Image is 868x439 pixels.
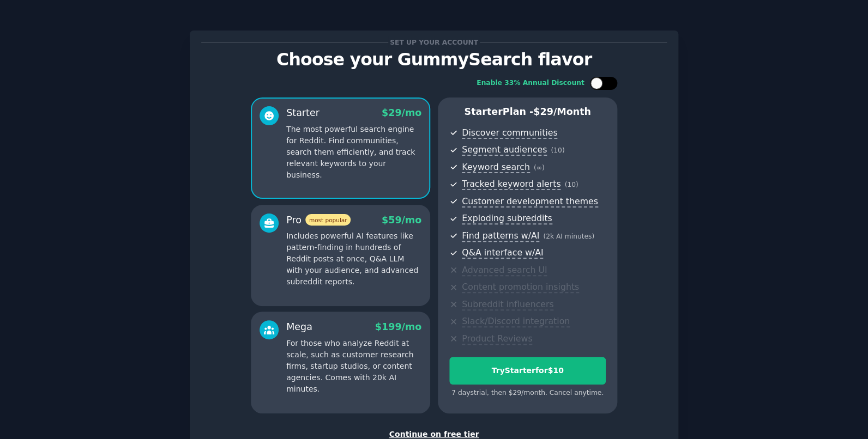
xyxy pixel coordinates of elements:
[462,247,543,259] span: Q&A interface w/AI
[551,147,564,154] span: ( 10 )
[286,230,421,288] p: Includes powerful AI features like pattern-finding in hundreds of Reddit posts at once, Q&A LLM w...
[450,365,605,376] div: Try Starter for $10
[462,299,553,310] span: Subreddit influencers
[305,214,351,225] span: most popular
[286,214,351,227] div: Pro
[564,181,578,188] span: ( 10 )
[286,320,312,334] div: Mega
[462,144,547,156] span: Segment audiences
[201,50,667,69] p: Choose your GummySearch flavor
[462,282,579,293] span: Content promotion insights
[375,321,421,332] span: $ 199 /mo
[462,265,547,276] span: Advanced search UI
[462,162,530,173] span: Keyword search
[543,233,594,240] span: ( 2k AI minutes )
[286,106,320,120] div: Starter
[286,338,421,395] p: For those who analyze Reddit at scale, such as customer research firms, startup studios, or conte...
[449,105,606,119] p: Starter Plan -
[533,106,591,117] span: $ 29 /month
[388,36,480,48] span: Set up your account
[477,78,584,88] div: Enable 33% Annual Discount
[462,213,552,224] span: Exploding subreddits
[462,196,598,208] span: Customer development themes
[462,179,560,190] span: Tracked keyword alerts
[462,127,557,139] span: Discover communities
[286,124,421,181] p: The most powerful search engine for Reddit. Find communities, search them efficiently, and track ...
[462,230,539,242] span: Find patterns w/AI
[534,164,545,172] span: ( ∞ )
[449,388,606,398] div: 7 days trial, then $ 29 /month . Cancel anytime.
[462,316,570,327] span: Slack/Discord integration
[382,107,421,118] span: $ 29 /mo
[449,357,606,385] button: TryStarterfor$10
[382,215,421,225] span: $ 59 /mo
[462,333,532,345] span: Product Reviews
